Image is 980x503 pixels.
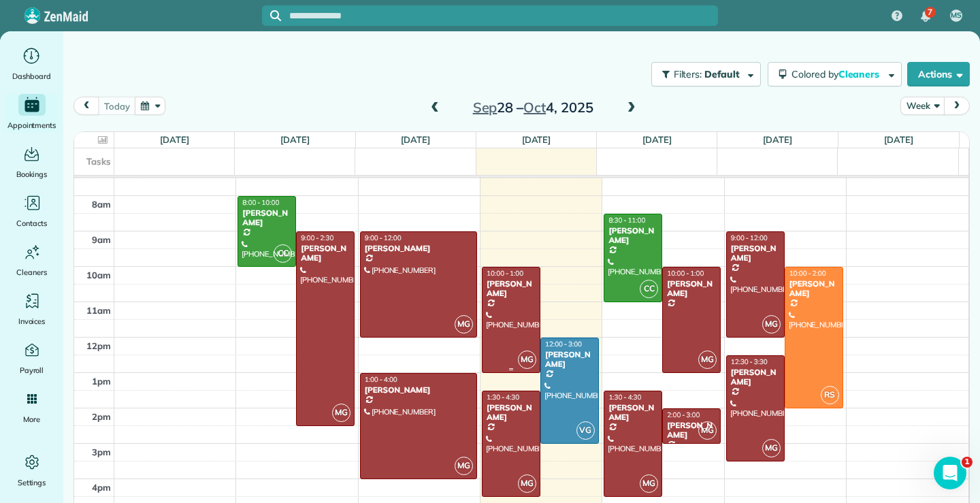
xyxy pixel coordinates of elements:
[644,62,761,86] a: Filters: Default
[270,10,281,21] svg: Focus search
[667,269,704,278] span: 10:00 - 1:00
[262,10,281,21] button: Focus search
[73,97,99,115] button: prev
[522,134,551,145] a: [DATE]
[934,457,966,489] iframe: Intercom live chat
[928,7,932,18] span: 7
[16,167,48,181] span: Bookings
[473,99,497,116] span: Sep
[5,241,58,279] a: Cleaners
[301,233,333,242] span: 9:00 - 2:30
[7,118,56,132] span: Appointments
[5,94,58,132] a: Appointments
[730,244,781,263] div: [PERSON_NAME]
[731,233,768,242] span: 9:00 - 12:00
[5,290,58,328] a: Invoices
[274,244,292,263] span: CC
[951,10,962,21] span: MS
[608,226,658,246] div: [PERSON_NAME]
[667,410,700,419] span: 2:00 - 3:00
[92,411,111,422] span: 2pm
[365,233,402,242] span: 9:00 - 12:00
[242,198,279,207] span: 8:00 - 10:00
[20,363,44,377] span: Payroll
[518,351,536,369] span: MG
[86,156,111,167] span: Tasks
[608,216,645,225] span: 8:30 - 11:00
[92,447,111,457] span: 3pm
[762,315,781,334] span: MG
[640,280,658,298] span: CC
[545,340,582,348] span: 12:00 - 3:00
[86,270,111,280] span: 10am
[401,134,430,145] a: [DATE]
[666,421,717,440] div: [PERSON_NAME]
[576,421,595,440] span: VG
[5,192,58,230] a: Contacts
[5,143,58,181] a: Bookings
[789,279,839,299] div: [PERSON_NAME]
[92,482,111,493] span: 4pm
[962,457,973,468] span: 1
[98,97,135,115] button: today
[907,62,970,86] button: Actions
[300,244,350,263] div: [PERSON_NAME]
[791,68,884,80] span: Colored by
[160,134,189,145] a: [DATE]
[5,45,58,83] a: Dashboard
[518,474,536,493] span: MG
[455,315,473,334] span: MG
[768,62,902,86] button: Colored byCleaners
[704,68,740,80] span: Default
[731,357,768,366] span: 12:30 - 3:30
[448,100,618,115] h2: 28 – 4, 2025
[666,279,717,299] div: [PERSON_NAME]
[92,234,111,245] span: 9am
[651,62,761,86] button: Filters: Default
[884,134,913,145] a: [DATE]
[487,393,519,402] span: 1:30 - 4:30
[762,439,781,457] span: MG
[698,421,717,440] span: MG
[332,404,350,422] span: MG
[18,314,46,328] span: Invoices
[763,134,792,145] a: [DATE]
[698,351,717,369] span: MG
[487,269,523,278] span: 10:00 - 1:00
[486,403,536,423] div: [PERSON_NAME]
[642,134,672,145] a: [DATE]
[242,208,292,228] div: [PERSON_NAME]
[455,457,473,475] span: MG
[911,1,940,31] div: 7 unread notifications
[280,134,310,145] a: [DATE]
[486,279,536,299] div: [PERSON_NAME]
[364,385,473,395] div: [PERSON_NAME]
[365,375,397,384] span: 1:00 - 4:00
[12,69,51,83] span: Dashboard
[608,403,658,423] div: [PERSON_NAME]
[86,340,111,351] span: 12pm
[86,305,111,316] span: 11am
[944,97,970,115] button: next
[364,244,473,253] div: [PERSON_NAME]
[18,476,46,489] span: Settings
[5,339,58,377] a: Payroll
[838,68,882,80] span: Cleaners
[900,97,945,115] button: Week
[5,451,58,489] a: Settings
[544,350,595,370] div: [PERSON_NAME]
[674,68,702,80] span: Filters:
[640,474,658,493] span: MG
[608,393,641,402] span: 1:30 - 4:30
[16,265,47,279] span: Cleaners
[789,269,826,278] span: 10:00 - 2:00
[92,199,111,210] span: 8am
[16,216,47,230] span: Contacts
[821,386,839,404] span: RS
[92,376,111,387] span: 1pm
[730,368,781,387] div: [PERSON_NAME]
[523,99,546,116] span: Oct
[23,412,40,426] span: More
